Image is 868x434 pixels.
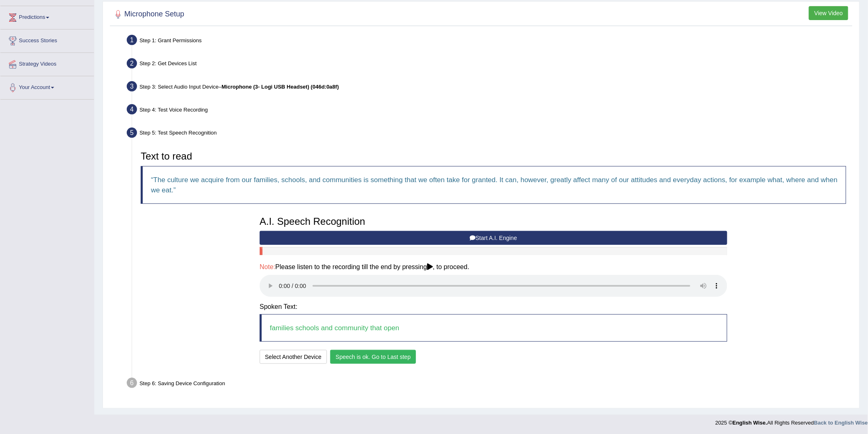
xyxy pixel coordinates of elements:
button: View Video [809,6,848,20]
button: Speech is ok. Go to Last step [330,350,416,364]
h3: Text to read [141,151,846,162]
div: Step 3: Select Audio Input Device [123,79,856,97]
div: Step 4: Test Voice Recording [123,102,856,120]
button: Select Another Device [260,350,327,364]
div: Step 2: Get Devices List [123,56,856,74]
h4: Spoken Text: [260,303,727,311]
q: The culture we acquire from our families, schools, and communities is something that we often tak... [151,176,838,194]
h3: A.I. Speech Recognition [260,216,727,227]
a: Predictions [0,6,94,27]
span: Note: [260,263,275,270]
a: Strategy Videos [0,53,94,73]
a: Back to English Wise [814,420,868,426]
strong: English Wise. [733,420,767,426]
blockquote: families schools and community that open [260,314,727,342]
button: Start A.I. Engine [260,231,727,245]
div: Step 6: Saving Device Configuration [123,375,856,393]
h2: Microphone Setup [112,8,184,21]
div: 2025 © All Rights Reserved [715,415,868,427]
b: Microphone (3- Logi USB Headset) (046d:0a8f) [222,84,339,90]
div: Step 1: Grant Permissions [123,32,856,50]
a: Your Account [0,76,94,97]
span: – [219,84,339,90]
div: Step 5: Test Speech Recognition [123,125,856,143]
a: Success Stories [0,30,94,50]
h4: Please listen to the recording till the end by pressing , to proceed. [260,263,727,271]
